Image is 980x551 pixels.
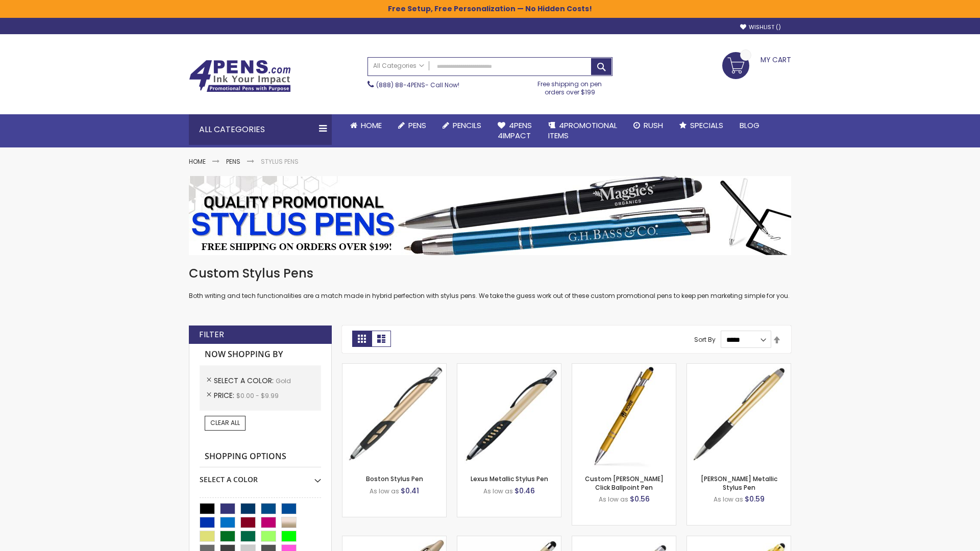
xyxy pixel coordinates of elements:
[731,114,768,137] a: Blog
[261,157,299,166] strong: Stylus Pens
[210,418,240,427] span: Clear All
[585,474,664,491] a: Custom [PERSON_NAME] Click Ballpoint Pen
[572,364,676,467] img: Custom Alex II Click Ballpoint Pen-Gold
[189,114,332,145] div: All Categories
[214,390,236,400] span: Price
[471,474,548,483] a: Lexus Metallic Stylus Pen
[572,536,676,544] a: Cali Custom Stylus Gel pen-Gold
[368,58,429,74] a: All Categories
[408,120,426,131] span: Pens
[457,364,561,467] img: Lexus Metallic Stylus Pen-Gold
[644,120,663,131] span: Rush
[694,335,716,344] label: Sort By
[687,364,791,467] img: Lory Metallic Stylus Pen-Gold
[687,536,791,544] a: I-Stylus-Slim-Gold-Gold
[189,157,206,166] a: Home
[189,176,791,255] img: Stylus Pens
[630,494,650,504] span: $0.56
[489,114,540,147] a: 4Pens4impact
[687,363,791,372] a: Lory Metallic Stylus Pen-Gold
[189,60,291,92] img: 4Pens Custom Pens and Promotional Products
[361,120,382,131] span: Home
[572,363,676,372] a: Custom Alex II Click Ballpoint Pen-Gold
[342,114,390,137] a: Home
[189,265,791,282] h1: Custom Stylus Pens
[599,495,628,504] span: As low as
[276,377,291,385] span: Gold
[366,474,423,483] a: Boston Stylus Pen
[498,120,532,141] span: 4Pens 4impact
[236,391,279,400] span: $0.00 - $9.99
[514,486,535,496] span: $0.46
[453,120,481,131] span: Pencils
[376,81,459,89] span: - Call Now!
[548,120,617,141] span: 4PROMOTIONAL ITEMS
[714,495,743,504] span: As low as
[342,363,446,372] a: Boston Stylus Pen-Gold
[352,331,372,347] strong: Grid
[540,114,625,147] a: 4PROMOTIONALITEMS
[401,486,419,496] span: $0.41
[205,416,246,430] a: Clear All
[483,487,513,495] span: As low as
[457,363,561,372] a: Lexus Metallic Stylus Pen-Gold
[390,114,434,137] a: Pens
[214,375,276,386] span: Select A Color
[625,114,671,137] a: Rush
[200,467,321,485] div: Select A Color
[701,474,777,491] a: [PERSON_NAME] Metallic Stylus Pen
[527,76,613,96] div: Free shipping on pen orders over $199
[690,120,723,131] span: Specials
[199,329,224,340] strong: Filter
[745,494,765,504] span: $0.59
[373,62,424,70] span: All Categories
[434,114,489,137] a: Pencils
[457,536,561,544] a: Islander Softy Metallic Gel Pen with Stylus-Gold
[342,536,446,544] a: Twist Highlighter-Pen Stylus Combo-Gold
[370,487,399,495] span: As low as
[740,23,781,31] a: Wishlist
[740,120,759,131] span: Blog
[200,446,321,468] strong: Shopping Options
[200,344,321,365] strong: Now Shopping by
[189,265,791,300] div: Both writing and tech functionalities are a match made in hybrid perfection with stylus pens. We ...
[342,364,446,467] img: Boston Stylus Pen-Gold
[671,114,731,137] a: Specials
[226,157,240,166] a: Pens
[376,81,425,89] a: (888) 88-4PENS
